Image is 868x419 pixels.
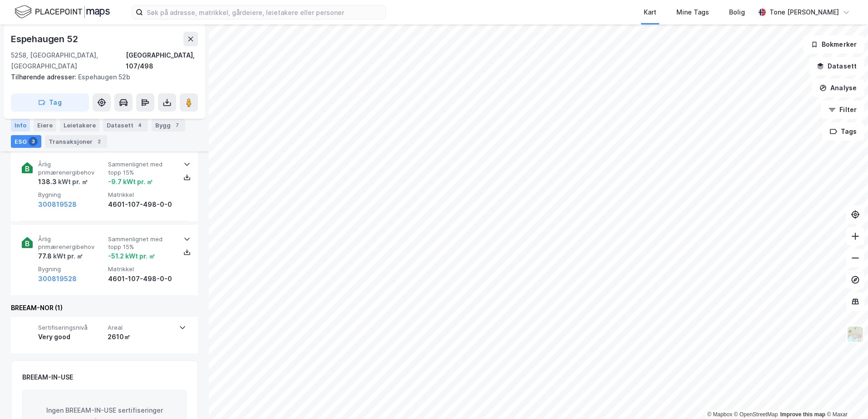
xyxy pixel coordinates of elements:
[11,119,30,132] div: Info
[780,411,825,418] a: Improve this map
[108,176,153,187] div: -9.7 kWt pr. ㎡
[38,251,83,262] div: 77.8
[108,161,174,176] span: Sammenlignet med topp 15%
[108,324,173,331] span: Areal
[644,7,656,18] div: Kart
[152,119,185,132] div: Bygg
[15,4,110,20] img: logo.f888ab2527a4732fd821a326f86c7f29.svg
[38,191,104,199] span: Bygning
[11,72,191,83] div: Espehaugen 52b
[173,121,182,130] div: 7
[94,137,104,146] div: 2
[11,302,198,313] div: BREEAM-NOR (1)
[11,93,89,112] button: Tag
[29,137,38,146] div: 3
[108,235,174,251] span: Sammenlignet med topp 15%
[734,411,778,418] a: OpenStreetMap
[38,235,104,251] span: Årlig primærenergibehov
[38,273,77,284] button: 300819528
[809,57,864,75] button: Datasett
[108,199,174,210] div: 4601-107-498-0-0
[707,411,732,418] a: Mapbox
[57,176,88,187] div: kWt pr. ㎡
[108,265,174,273] span: Matrikkel
[34,119,56,132] div: Eiere
[52,251,83,262] div: kWt pr. ㎡
[108,251,155,262] div: -51.2 kWt pr. ㎡
[38,331,104,342] div: Very good
[108,273,174,284] div: 4601-107-498-0-0
[108,331,173,342] div: 2610㎡
[38,324,104,331] span: Sertifiseringsnivå
[103,119,148,132] div: Datasett
[821,101,864,119] button: Filter
[38,265,104,273] span: Bygning
[38,199,77,210] button: 300819528
[812,79,864,97] button: Analyse
[769,7,839,18] div: Tone [PERSON_NAME]
[11,73,78,81] span: Tilhørende adresser:
[108,191,174,199] span: Matrikkel
[11,32,79,46] div: Espehaugen 52
[729,7,745,18] div: Bolig
[45,135,107,148] div: Transaksjoner
[38,161,104,176] span: Årlig primærenergibehov
[143,5,385,19] input: Søk på adresse, matrikkel, gårdeiere, leietakere eller personer
[38,176,88,187] div: 138.3
[803,35,864,54] button: Bokmerker
[822,122,864,141] button: Tags
[135,121,144,130] div: 4
[823,375,868,419] iframe: Chat Widget
[676,7,709,18] div: Mine Tags
[60,119,99,132] div: Leietakere
[847,326,864,343] img: Z
[11,50,126,72] div: 5258, [GEOGRAPHIC_DATA], [GEOGRAPHIC_DATA]
[11,135,41,148] div: ESG
[126,50,198,72] div: [GEOGRAPHIC_DATA], 107/498
[22,372,73,383] div: BREEAM-IN-USE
